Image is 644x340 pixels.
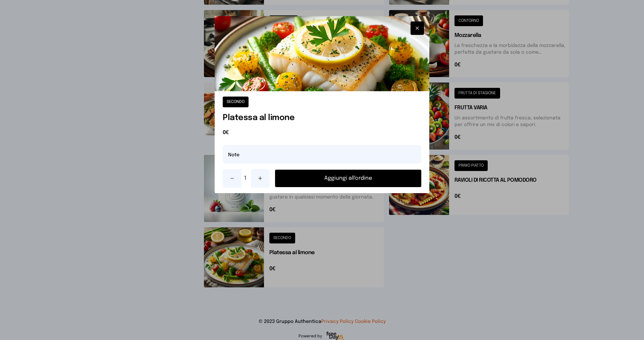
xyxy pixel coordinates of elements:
[223,129,421,137] span: 0€
[275,170,421,187] button: Aggiungi all'ordine
[223,113,421,123] h1: Platessa al limone
[244,174,248,182] span: 1
[215,16,429,91] img: Platessa al limone
[223,97,249,107] button: SECONDO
